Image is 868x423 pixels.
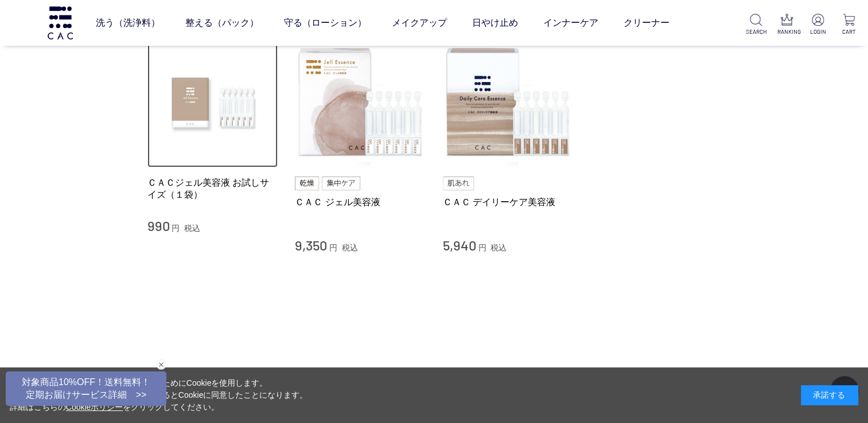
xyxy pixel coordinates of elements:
a: 整える（パック） [185,7,258,39]
img: 集中ケア [322,177,361,190]
a: ＣＡＣ デイリーケア美容液 [443,196,574,208]
div: 承諾する [801,385,858,405]
a: 日やけ止め [472,7,517,39]
span: 税込 [491,243,507,252]
img: logo [46,6,75,39]
a: インナーケア [543,7,598,39]
img: 肌あれ [443,177,474,190]
a: CART [839,14,859,36]
span: 税込 [184,224,200,233]
a: ＣＡＣジェル美容液 お試しサイズ（１袋） [147,177,278,201]
a: LOGIN [808,14,828,36]
span: 円 [478,243,486,252]
img: ＣＡＣ ジェル美容液 [295,37,426,168]
a: クリーナー [623,7,669,39]
img: 乾燥 [295,177,319,190]
span: 990 [147,217,170,234]
span: 5,940 [443,237,476,253]
p: LOGIN [808,28,828,36]
a: 洗う（洗浄料） [95,7,159,39]
p: CART [839,28,859,36]
p: SEARCH [746,28,766,36]
a: 守る（ローション） [283,7,366,39]
img: ＣＡＣ デイリーケア美容液 [443,37,574,168]
a: SEARCH [746,14,766,36]
span: 円 [329,243,337,252]
a: メイクアップ [391,7,446,39]
a: ＣＡＣ ジェル美容液 [295,196,426,208]
a: RANKING [777,14,797,36]
span: 税込 [342,243,358,252]
span: 9,350 [295,237,327,253]
p: RANKING [777,28,797,36]
img: ＣＡＣジェル美容液 お試しサイズ（１袋） [147,37,278,168]
span: 円 [172,224,180,233]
